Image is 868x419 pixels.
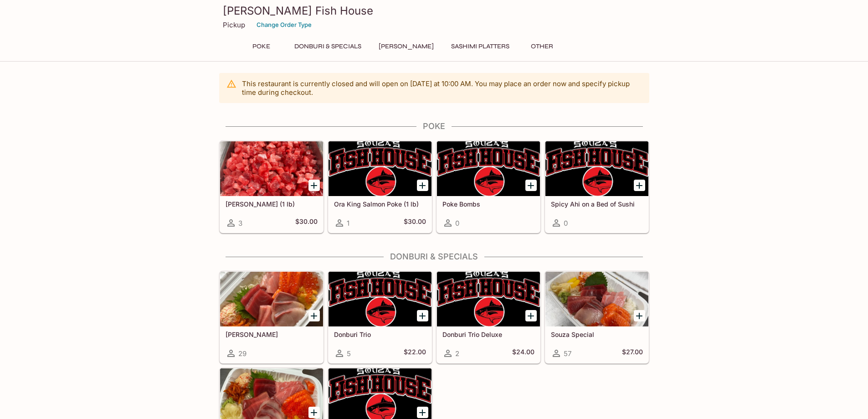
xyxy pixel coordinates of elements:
[289,40,366,53] button: Donburi & Specials
[220,141,323,196] div: Ahi Poke (1 lb)
[417,310,428,321] button: Add Donburi Trio
[564,219,568,228] span: 0
[404,348,426,359] h5: $22.00
[295,217,318,228] h5: $30.00
[437,272,540,326] div: Donburi Trio Deluxe
[551,200,643,208] h5: Spicy Ahi on a Bed of Sushi
[551,331,643,338] h5: Souza Special
[634,310,645,321] button: Add Souza Special
[219,252,649,262] h4: Donburi & Specials
[545,141,649,233] a: Spicy Ahi on a Bed of Sushi0
[308,407,320,418] button: Add Fish House Chirashi
[252,18,316,32] button: Change Order Type
[522,40,563,53] button: Other
[220,272,323,326] div: Sashimi Donburis
[220,141,324,233] a: [PERSON_NAME] (1 lb)3$30.00
[238,349,247,358] span: 29
[512,348,534,359] h5: $24.00
[442,200,534,208] h5: Poke Bombs
[220,271,324,363] a: [PERSON_NAME]29
[374,40,439,53] button: [PERSON_NAME]
[634,180,645,191] button: Add Spicy Ahi on a Bed of Sushi
[545,141,648,196] div: Spicy Ahi on a Bed of Sushi
[417,180,428,191] button: Add Ora King Salmon Poke (1 lb)
[219,121,649,131] h4: Poke
[347,219,349,228] span: 1
[545,271,649,363] a: Souza Special57$27.00
[347,349,351,358] span: 5
[334,331,426,338] h5: Donburi Trio
[455,219,459,228] span: 0
[328,141,432,233] a: Ora King Salmon Poke (1 lb)1$30.00
[308,180,320,191] button: Add Ahi Poke (1 lb)
[525,310,537,321] button: Add Donburi Trio Deluxe
[404,217,426,228] h5: $30.00
[328,271,432,363] a: Donburi Trio5$22.00
[455,349,459,358] span: 2
[241,40,282,53] button: Poke
[226,331,318,338] h5: [PERSON_NAME]
[242,79,642,97] p: This restaurant is currently closed and will open on [DATE] at 10:00 AM . You may place an order ...
[308,310,320,321] button: Add Sashimi Donburis
[223,4,646,18] h3: [PERSON_NAME] Fish House
[437,271,540,363] a: Donburi Trio Deluxe2$24.00
[329,272,431,326] div: Donburi Trio
[442,331,534,338] h5: Donburi Trio Deluxe
[329,141,431,196] div: Ora King Salmon Poke (1 lb)
[622,348,643,359] h5: $27.00
[437,141,540,233] a: Poke Bombs0
[446,40,514,53] button: Sashimi Platters
[238,219,242,228] span: 3
[334,200,426,208] h5: Ora King Salmon Poke (1 lb)
[223,21,245,29] p: Pickup
[525,180,537,191] button: Add Poke Bombs
[564,349,571,358] span: 57
[437,141,540,196] div: Poke Bombs
[226,200,318,208] h5: [PERSON_NAME] (1 lb)
[545,272,648,326] div: Souza Special
[417,407,428,418] button: Add Poke Bowl or Poke Nachos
